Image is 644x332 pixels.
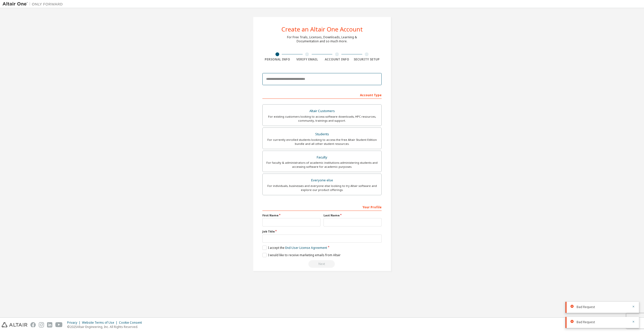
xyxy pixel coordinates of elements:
span: Bad Request [577,320,595,324]
img: facebook.svg [30,322,36,327]
img: youtube.svg [55,322,63,327]
span: Bad Request [577,305,595,309]
div: Security Setup [352,57,382,61]
div: Privacy [67,321,82,325]
div: For existing customers looking to access software downloads, HPC resources, community, trainings ... [266,115,378,123]
p: © 2025 Altair Engineering, Inc. All Rights Reserved. [67,325,145,329]
div: Read and acccept EULA to continue [262,260,382,268]
img: Altair One [3,2,65,7]
div: For currently enrolled students looking to access the free Altair Student Edition bundle and all ... [266,138,378,146]
div: Account Info [322,57,352,61]
div: Your Profile [262,203,382,211]
div: Cookie Consent [119,321,145,325]
label: I accept the [262,246,327,250]
a: End-User License Agreement [285,246,327,250]
div: Faculty [266,154,378,161]
label: First Name [262,213,320,217]
div: Altair Customers [266,108,378,115]
div: Students [266,131,378,138]
img: linkedin.svg [47,322,52,327]
div: Account Type [262,91,382,99]
div: For faculty & administrators of academic institutions administering students and accessing softwa... [266,161,378,169]
label: I would like to receive marketing emails from Altair [262,253,341,257]
div: Website Terms of Use [82,321,119,325]
img: altair_logo.svg [2,322,27,327]
div: Everyone else [266,177,378,184]
div: For individuals, businesses and everyone else looking to try Altair software and explore our prod... [266,184,378,192]
label: Last Name [324,213,382,217]
div: Verify Email [292,57,322,61]
div: Create an Altair One Account [281,26,363,32]
div: Personal Info [262,57,292,61]
img: instagram.svg [39,322,44,327]
div: For Free Trials, Licenses, Downloads, Learning & Documentation and so much more. [287,35,357,43]
label: Job Title [262,229,382,234]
